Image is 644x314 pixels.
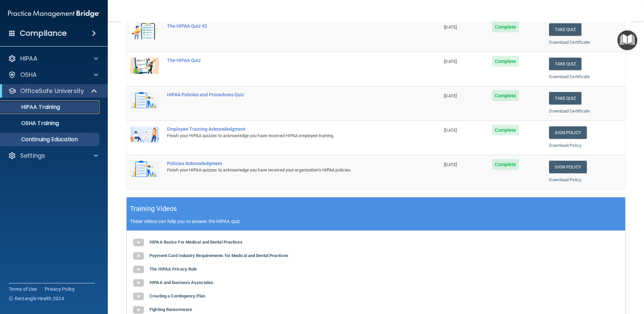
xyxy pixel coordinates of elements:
b: The HIPAA Privacy Rule [150,266,197,272]
img: gray_youtube_icon.38fcd6cc.png [132,249,145,263]
span: Complete [492,56,519,67]
b: HIPAA and Business Associates [150,280,213,285]
span: Complete [492,90,519,101]
b: Payment Card Industry Requirements for Medical and Dental Practices [150,253,288,258]
a: Download Certificate [549,74,590,79]
img: gray_youtube_icon.38fcd6cc.png [132,290,145,303]
img: gray_youtube_icon.38fcd6cc.png [132,263,145,276]
p: OfficeSafe University [20,87,84,95]
a: Privacy Policy [45,286,75,292]
span: Complete [492,22,519,32]
a: Download Policy [549,177,581,182]
p: HIPAA Training [4,104,60,111]
span: [DATE] [444,25,457,30]
img: gray_youtube_icon.38fcd6cc.png [132,236,145,249]
span: Complete [492,159,519,170]
div: Policies Acknowledgment [167,161,406,166]
p: OSHA Training [4,120,59,127]
span: [DATE] [444,162,457,167]
a: Sign Policy [549,161,586,173]
span: Ⓒ Rectangle Health 2024 [9,295,64,302]
div: Finish your HIPAA quizzes to acknowledge you have received your organization’s HIPAA policies. [167,166,406,174]
a: HIPAA [8,55,98,63]
button: Take Quiz [549,23,581,36]
div: HIPAA Policies and Procedures Quiz [167,92,406,97]
a: OSHA [8,71,98,79]
span: [DATE] [444,93,457,98]
p: HIPAA [20,55,37,63]
img: PMB logo [8,7,100,21]
p: Settings [20,152,45,160]
div: The HIPAA Quiz #2 [167,23,406,29]
a: Terms of Use [9,286,37,292]
a: Sign Policy [549,126,586,139]
button: Open Resource Center [617,30,637,50]
a: Download Policy [549,143,581,148]
img: gray_youtube_icon.38fcd6cc.png [132,276,145,290]
b: HIPAA Basics For Medical and Dental Practices [150,240,243,245]
div: Employee Training Acknowledgment [167,126,406,132]
a: Download Certificate [549,108,590,114]
a: OfficeSafe University [8,87,98,95]
span: Complete [492,125,519,135]
p: Continuing Education [4,136,96,143]
div: Finish your HIPAA quizzes to acknowledge you have received HIPAA employee training. [167,132,406,140]
p: OSHA [20,71,37,79]
b: Fighting Ransomware [150,307,192,312]
a: Settings [8,152,98,160]
button: Take Quiz [549,58,581,70]
button: Take Quiz [549,92,581,104]
span: [DATE] [444,59,457,64]
a: Download Certificate [549,40,590,45]
h4: Compliance [20,29,67,38]
div: The HIPAA Quiz [167,58,406,63]
p: These videos can help you to answer the HIPAA quiz [130,219,622,224]
h5: Training Videos [130,203,177,215]
span: [DATE] [444,128,457,133]
b: Creating a Contingency Plan [150,293,205,299]
iframe: Drift Widget Chat Controller [527,266,636,293]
